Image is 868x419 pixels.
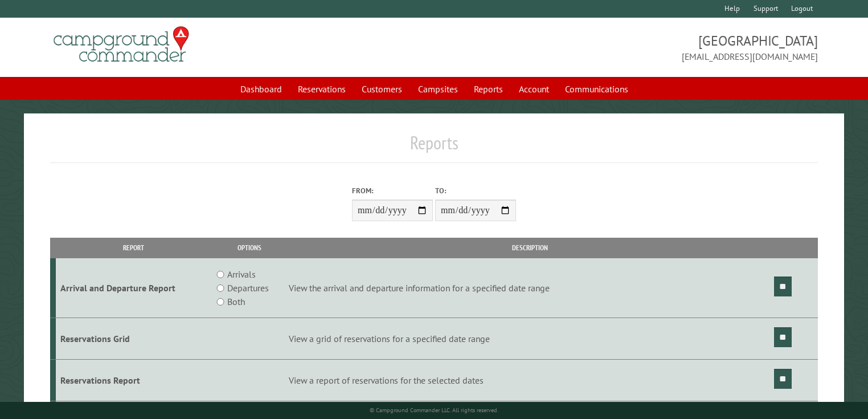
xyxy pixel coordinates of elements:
a: Customers [355,78,409,100]
th: Description [287,238,772,258]
td: View a report of reservations for the selected dates [287,359,772,401]
th: Options [212,238,288,258]
h1: Reports [50,132,818,163]
th: Report [56,238,212,258]
a: Dashboard [234,78,289,100]
img: Campground Commander [50,22,193,67]
a: Reservations [291,78,353,100]
span: [GEOGRAPHIC_DATA] [EMAIL_ADDRESS][DOMAIN_NAME] [434,31,818,63]
small: © Campground Commander LLC. All rights reserved. [370,406,498,414]
a: Reports [467,78,510,100]
a: Campsites [411,78,465,100]
label: To: [435,185,516,196]
label: Both [227,295,245,308]
td: Reservations Grid [56,318,212,360]
label: Departures [227,281,269,295]
td: Reservations Report [56,359,212,401]
a: Account [512,78,556,100]
a: Communications [558,78,635,100]
label: Arrivals [227,267,256,281]
label: From: [352,185,433,196]
td: View a grid of reservations for a specified date range [287,318,772,360]
td: View the arrival and departure information for a specified date range [287,258,772,318]
td: Arrival and Departure Report [56,258,212,318]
